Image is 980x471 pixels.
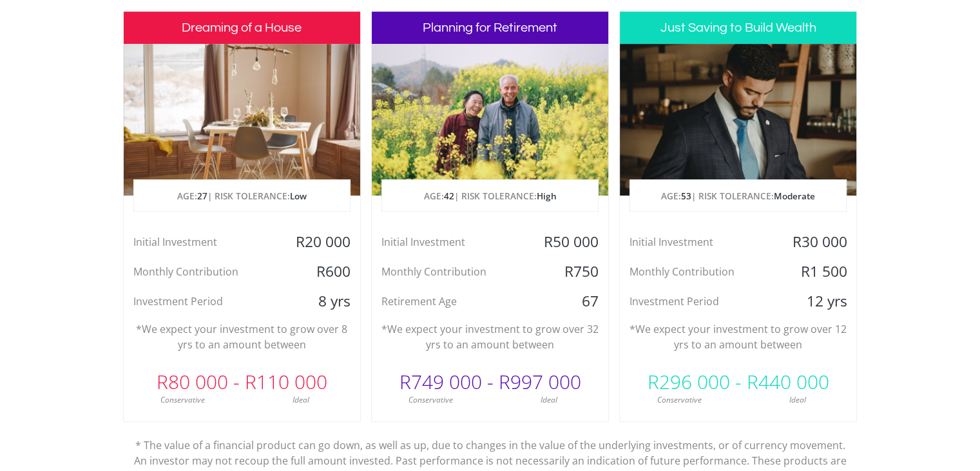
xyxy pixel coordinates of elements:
div: R600 [281,262,360,281]
p: *We expect your investment to grow over 32 yrs to an amount between [381,321,599,352]
div: Monthly Contribution [124,262,282,281]
span: 27 [197,190,207,202]
p: AGE: | RISK TOLERANCE: [630,180,846,212]
span: 42 [443,190,454,202]
div: Ideal [242,394,360,406]
div: Initial Investment [372,232,530,252]
span: Moderate [774,190,815,202]
div: R30 000 [778,232,856,252]
div: Retirement Age [372,292,530,311]
p: AGE: | RISK TOLERANCE: [382,180,598,212]
div: 8 yrs [281,292,360,311]
h3: Planning for Retirement [372,12,608,44]
div: Initial Investment [124,232,282,252]
p: *We expect your investment to grow over 8 yrs to an amount between [133,321,351,352]
h3: Just Saving to Build Wealth [620,12,856,44]
div: Investment Period [620,292,778,311]
div: Initial Investment [620,232,778,252]
div: R296 000 - R440 000 [620,363,856,401]
span: 53 [681,190,691,202]
div: R750 [530,262,608,281]
div: 12 yrs [778,292,856,311]
div: R1 500 [778,262,856,281]
p: *We expect your investment to grow over 12 yrs to an amount between [629,321,847,352]
div: 67 [530,292,608,311]
div: R50 000 [530,232,608,252]
div: R80 000 - R110 000 [124,363,360,401]
div: Conservative [620,394,738,406]
div: Conservative [372,394,490,406]
span: High [536,190,556,202]
div: Ideal [738,394,857,406]
div: R749 000 - R997 000 [372,363,608,401]
h3: Dreaming of a House [124,12,360,44]
div: Investment Period [124,292,282,311]
div: Ideal [490,394,608,406]
div: R20 000 [281,232,360,252]
p: AGE: | RISK TOLERANCE: [134,180,350,212]
span: Low [290,190,307,202]
div: Monthly Contribution [372,262,530,281]
div: Conservative [124,394,242,406]
div: Monthly Contribution [620,262,778,281]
